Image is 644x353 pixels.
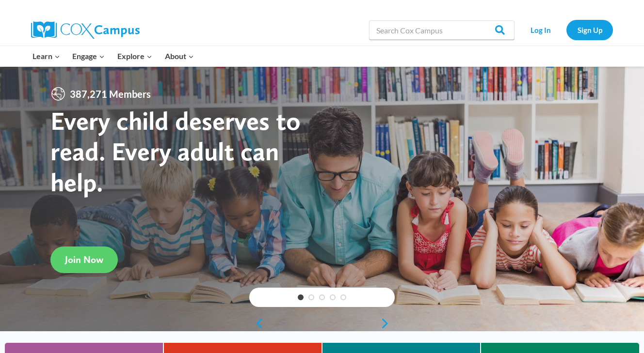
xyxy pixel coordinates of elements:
a: 3 [319,294,325,300]
a: previous [249,318,264,329]
a: 5 [340,294,346,300]
span: About [165,50,194,62]
span: Engage [72,50,105,62]
a: Sign Up [566,20,613,40]
nav: Secondary Navigation [519,20,613,40]
div: content slider buttons [249,314,395,333]
nav: Primary Navigation [26,46,200,66]
a: 2 [308,294,314,300]
a: Join Now [50,246,118,273]
input: Search Cox Campus [369,20,515,40]
img: Cox Campus [31,21,140,39]
span: Join Now [65,254,103,265]
a: next [380,318,395,329]
span: Learn [32,50,60,62]
span: 387,271 Members [66,86,155,102]
strong: Every child deserves to read. Every adult can help. [50,105,301,198]
a: 4 [330,294,336,300]
a: Log In [519,20,562,40]
span: Explore [117,50,152,62]
a: 1 [298,294,304,300]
